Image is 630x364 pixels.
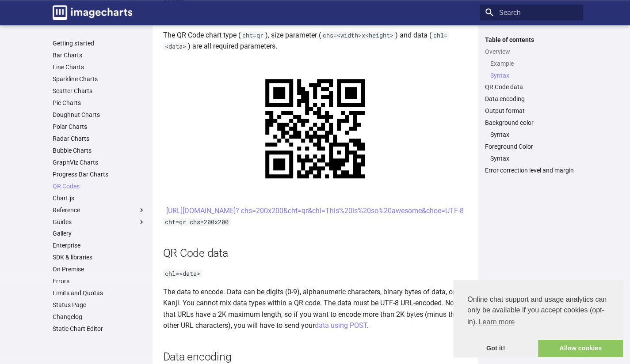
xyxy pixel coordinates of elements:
nav: Background color [485,131,578,139]
a: Image-Charts documentation [49,2,136,23]
label: Table of contents [480,36,583,44]
a: Overview [485,48,578,56]
a: Error correction level and margin [485,166,578,174]
a: Example [490,60,578,68]
a: Changelog [53,313,145,321]
p: The data to encode. Data can be digits (0-9), alphanumeric characters, binary bytes of data, or K... [163,286,467,331]
a: Syntax [490,154,578,162]
a: Line Charts [53,63,145,71]
a: Syntax [490,131,578,139]
label: Guides [53,218,145,226]
a: Enterprise [53,241,145,249]
code: cht=qr chs=200x200 [163,218,230,226]
code: cht=qr [241,31,265,39]
a: allow cookies [538,340,623,357]
a: Output format [485,107,578,115]
p: The QR Code chart type ( ), size parameter ( ) and data ( ) are all required parameters. [163,30,467,52]
a: Sparkline Charts [53,75,145,83]
a: Scatter Charts [53,87,145,95]
label: Reference [53,206,145,214]
a: SDK & libraries [53,253,145,261]
h2: QR Code data [163,245,467,261]
nav: Overview [485,60,578,79]
a: Static Chart Editor [53,325,145,333]
a: Data encoding [485,95,578,103]
a: Getting started [53,39,145,47]
a: Foreground Color [485,143,578,150]
img: chart [245,59,385,198]
a: Limits and Quotas [53,289,145,297]
span: Online chat support and usage analytics can only be available if you accept cookies (opt-in). [467,294,609,329]
a: Bar Charts [53,51,145,59]
a: Progress Bar Charts [53,170,145,178]
a: GraphViz Charts [53,158,145,166]
code: chs=<width>x<height> [321,31,395,39]
a: Gallery [53,229,145,237]
a: dismiss cookie message [453,340,538,357]
a: Doughnut Charts [53,111,145,119]
a: Errors [53,277,145,285]
a: On Premise [53,265,145,273]
a: Syntax [490,71,578,79]
a: data using POST [315,321,367,330]
a: Chart.js [53,194,145,202]
img: logo [53,5,132,20]
a: Status Page [53,301,145,309]
a: [URL][DOMAIN_NAME]? chs=200x200&cht=qr&chl=This%20is%20so%20awesome&choe=UTF-8 [166,206,464,215]
a: Bubble Charts [53,146,145,154]
a: Pie Charts [53,99,145,107]
a: Radar Charts [53,135,145,143]
input: Search [480,4,583,20]
nav: Table of contents [480,36,583,175]
a: Polar Charts [53,123,145,131]
a: learn more about cookies [477,315,516,329]
nav: Foreground Color [485,154,578,162]
a: QR Codes [53,182,145,190]
a: Background color [485,119,578,127]
div: cookieconsent [453,280,623,357]
a: QR Code data [485,83,578,91]
code: chl=<data> [163,270,202,278]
